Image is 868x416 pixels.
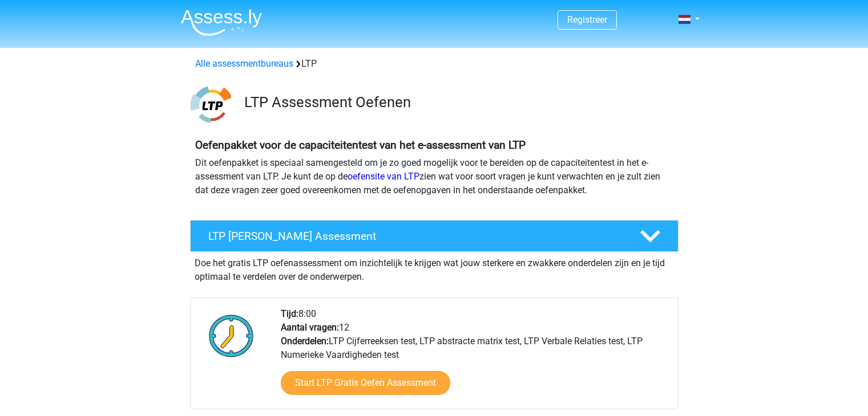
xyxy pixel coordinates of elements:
[244,93,669,111] h3: LTP Assessment Oefenen
[191,84,231,125] img: ltp.png
[281,322,339,333] b: Aantal vragen:
[203,307,260,364] img: Klok
[281,308,298,319] b: Tijd:
[195,156,673,197] p: Dit oefenpakket is speciaal samengesteld om je zo goed mogelijk voor te bereiden op de capaciteit...
[181,9,262,36] img: Assessly
[195,58,293,69] a: Alle assessmentbureaus
[281,336,329,346] b: Onderdelen:
[191,57,678,71] div: LTP
[272,307,677,409] div: 8:00 12 LTP Cijferreeksen test, LTP abstracte matrix test, LTP Verbale Relaties test, LTP Numerie...
[185,220,683,252] a: LTP [PERSON_NAME] Assessment
[567,14,607,25] a: Registreer
[208,230,621,243] h4: LTP [PERSON_NAME] Assessment
[195,138,526,152] b: Oefenpakket voor de capaciteitentest van het e-assessment van LTP
[348,171,419,182] a: oefensite van LTP
[190,252,679,284] div: Doe het gratis LTP oefenassessment om inzichtelijk te krijgen wat jouw sterkere en zwakkere onder...
[281,371,450,395] a: Start LTP Gratis Oefen Assessment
